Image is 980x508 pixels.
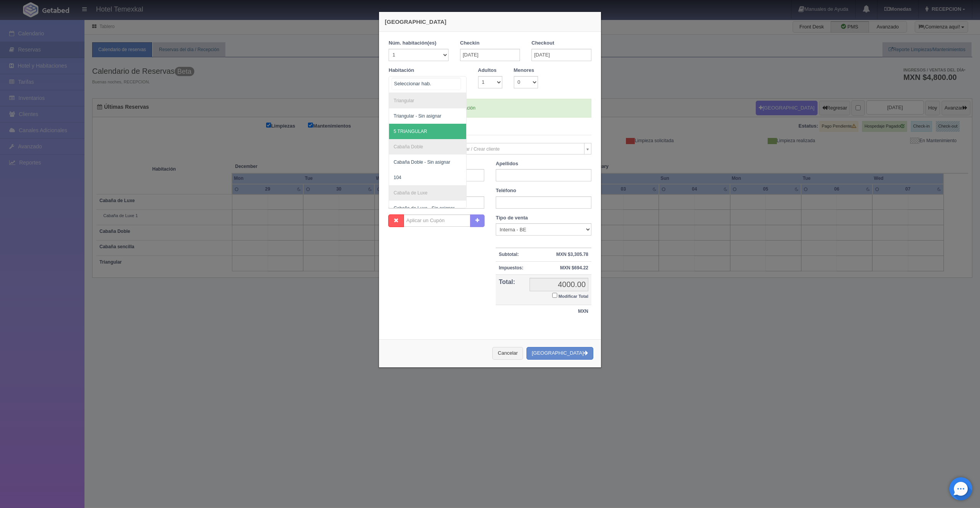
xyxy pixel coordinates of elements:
[389,99,591,118] div: Si hay disponibilidad en esta habitación
[492,347,523,360] button: Cancelar
[556,252,588,257] strong: MXN $3,305.78
[460,40,480,47] label: Checkin
[531,40,554,47] label: Checkout
[394,159,450,165] span: Cabaña Doble - Sin asignar
[389,67,414,74] label: Habitación
[496,248,526,261] th: Subtotal:
[552,293,557,298] input: Modificar Total
[392,78,460,90] input: Seleccionar hab.
[389,123,591,135] legend: Datos del Cliente
[496,160,518,168] label: Apellidos
[389,40,436,47] label: Núm. habitación(es)
[526,347,593,360] button: [GEOGRAPHIC_DATA]
[478,67,497,74] label: Adultos
[496,261,526,274] th: Impuestos:
[496,274,526,305] th: Total:
[404,214,470,227] input: Aplicar un Cupón
[496,187,516,194] label: Teléfono
[383,143,437,150] label: Cliente
[460,49,520,61] input: DD-MM-AAAA
[514,67,534,74] label: Menores
[496,214,528,222] label: Tipo de venta
[446,143,581,155] span: Seleccionar / Crear cliente
[560,265,588,271] strong: MXN $694.22
[578,309,588,314] strong: MXN
[442,143,592,154] a: Seleccionar / Crear cliente
[385,18,595,26] h4: [GEOGRAPHIC_DATA]
[394,175,401,180] span: 104
[531,49,591,61] input: DD-MM-AAAA
[394,129,427,134] span: 5 TRIANGULAR
[394,113,441,119] span: Triangular - Sin asignar
[558,294,588,299] small: Modificar Total
[394,206,455,211] span: Cabaña de Luxe - Sin asignar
